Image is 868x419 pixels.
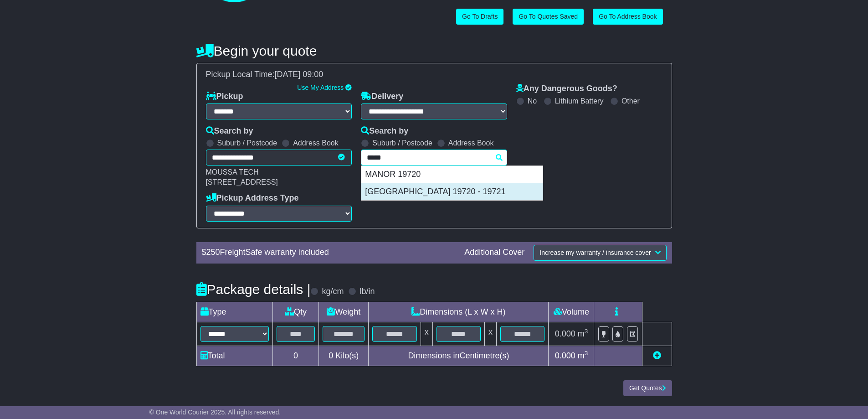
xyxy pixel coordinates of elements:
[196,43,672,58] h4: Begin your quote
[197,248,460,258] div: $ FreightSafe warranty included
[361,126,408,136] label: Search by
[369,346,549,366] td: Dimensions in Centimetre(s)
[329,351,333,360] span: 0
[460,248,529,258] div: Additional Cover
[319,346,369,366] td: Kilo(s)
[217,139,277,147] label: Suburb / Postcode
[578,329,588,338] span: m
[196,346,272,366] td: Total
[206,193,299,203] label: Pickup Address Type
[585,328,588,335] sup: 3
[206,178,278,186] span: [STREET_ADDRESS]
[585,350,588,357] sup: 3
[555,329,575,338] span: 0.000
[593,9,663,25] a: Go To Address Book
[201,70,667,80] div: Pickup Local Time:
[513,9,584,25] a: Go To Quotes Saved
[653,351,661,360] a: Add new item
[539,249,651,256] span: Increase my warranty / insurance cover
[272,302,319,322] td: Qty
[297,84,344,91] a: Use My Address
[196,302,272,322] td: Type
[485,322,497,346] td: x
[361,183,543,201] div: [GEOGRAPHIC_DATA] 19720 - 19721
[272,346,319,366] td: 0
[448,139,494,147] label: Address Book
[361,166,543,183] div: MANOR 19720
[360,287,375,297] label: lb/in
[555,351,575,360] span: 0.000
[549,302,594,322] td: Volume
[322,287,344,297] label: kg/cm
[516,84,617,94] label: Any Dangerous Goods?
[293,139,339,147] label: Address Book
[372,139,432,147] label: Suburb / Postcode
[275,70,324,79] span: [DATE] 09:00
[206,248,220,257] span: 250
[206,126,253,136] label: Search by
[621,97,640,105] label: Other
[456,9,503,25] a: Go To Drafts
[578,351,588,360] span: m
[623,380,672,396] button: Get Quotes
[528,97,537,105] label: No
[534,245,666,261] button: Increase my warranty / insurance cover
[555,97,604,105] label: Lithium Battery
[421,322,432,346] td: x
[361,92,403,102] label: Delivery
[196,282,311,297] h4: Package details |
[206,168,259,176] span: MOUSSA TECH
[369,302,549,322] td: Dimensions (L x W x H)
[149,409,281,416] span: © One World Courier 2025. All rights reserved.
[319,302,369,322] td: Weight
[206,92,243,102] label: Pickup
